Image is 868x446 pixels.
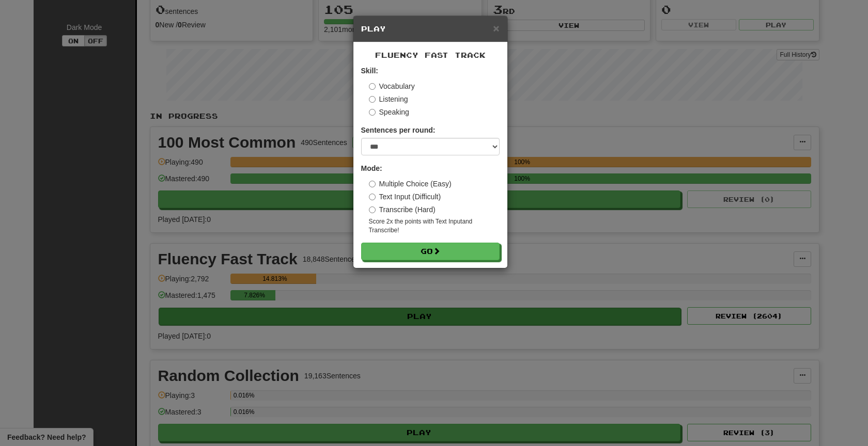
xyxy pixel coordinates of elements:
[369,83,376,90] input: Vocabulary
[369,194,376,200] input: Text Input (Difficult)
[361,67,378,75] strong: Skill:
[369,192,441,202] label: Text Input (Difficult)
[369,206,376,213] input: Transcribe (Hard)
[375,51,486,59] span: Fluency Fast Track
[369,179,452,189] label: Multiple Choice (Easy)
[361,164,382,172] strong: Mode:
[369,217,500,235] small: Score 2x the points with Text Input and Transcribe !
[361,24,500,34] h5: Play
[369,81,415,91] label: Vocabulary
[493,22,499,34] span: ×
[361,125,436,135] label: Sentences per round:
[369,204,436,215] label: Transcribe (Hard)
[369,96,376,103] input: Listening
[369,94,408,104] label: Listening
[369,107,409,117] label: Speaking
[369,181,376,187] input: Multiple Choice (Easy)
[361,243,500,260] button: Go
[369,109,376,116] input: Speaking
[493,23,499,34] button: Close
